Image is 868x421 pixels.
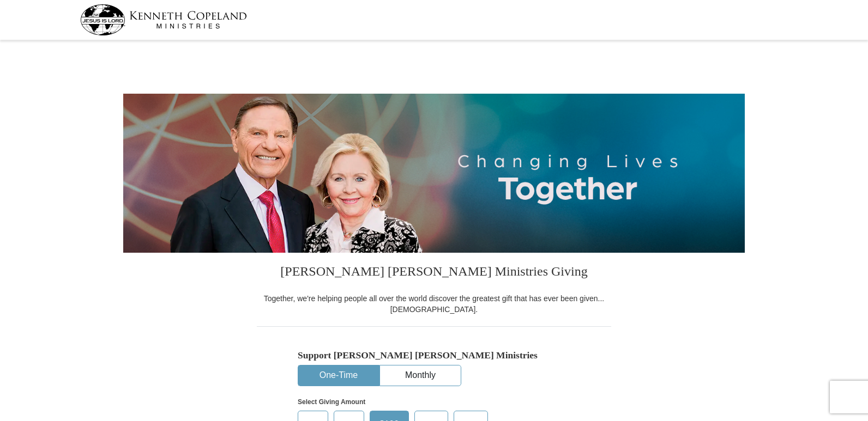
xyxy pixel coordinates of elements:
h3: [PERSON_NAME] [PERSON_NAME] Ministries Giving [257,253,611,293]
div: Together, we're helping people all over the world discover the greatest gift that has ever been g... [257,293,611,315]
button: Monthly [380,365,461,386]
img: kcm-header-logo.svg [80,4,247,35]
strong: Select Giving Amount [298,398,365,406]
button: One-Time [298,365,379,386]
h5: Support [PERSON_NAME] [PERSON_NAME] Ministries [298,350,570,361]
